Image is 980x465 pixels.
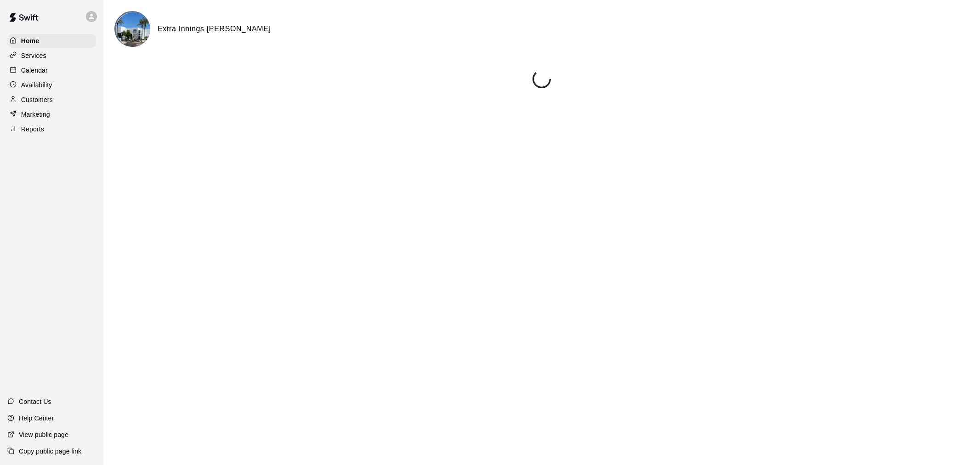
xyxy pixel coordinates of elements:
[21,95,53,104] p: Customers
[116,12,150,47] img: Extra Innings Chandler logo
[21,80,52,90] p: Availability
[21,51,46,60] p: Services
[19,414,54,423] p: Help Center
[21,36,40,45] p: Home
[7,122,96,136] a: Reports
[7,49,96,62] a: Services
[21,66,48,75] p: Calendar
[7,63,96,77] a: Calendar
[7,93,96,107] a: Customers
[7,34,96,48] a: Home
[7,78,96,92] a: Availability
[158,23,271,35] h6: Extra Innings [PERSON_NAME]
[19,397,51,406] p: Contact Us
[19,447,81,456] p: Copy public page link
[7,108,96,121] a: Marketing
[21,110,50,119] p: Marketing
[19,430,68,439] p: View public page
[21,125,44,134] p: Reports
